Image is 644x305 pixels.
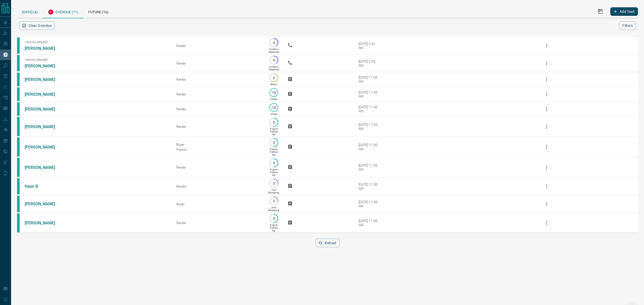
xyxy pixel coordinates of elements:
[315,239,339,247] button: Reload
[19,21,55,30] button: Clear Overdue
[358,143,380,151] div: [DATE] 11:00 AM
[25,77,62,82] a: [PERSON_NAME]
[272,106,276,109] p: 10
[272,181,276,185] p: 3
[272,120,276,124] p: 5
[358,163,380,171] div: [DATE] 11:00 AM
[17,55,20,71] div: condos.ca
[270,83,277,86] p: Warm
[25,165,62,170] a: [PERSON_NAME]
[25,124,62,129] a: [PERSON_NAME]
[176,147,260,151] div: Precon
[358,75,380,83] div: [DATE] 11:00 AM
[176,184,260,188] div: Renter
[358,123,380,131] div: [DATE] 11:00 AM
[270,98,277,100] p: Client
[25,201,62,206] a: [PERSON_NAME]
[176,92,260,96] div: Renter
[176,77,260,81] div: Renter
[358,90,380,98] div: [DATE] 11:00 AM
[17,5,43,18] div: [DATE] (4)
[176,165,260,169] div: Renter
[358,200,380,208] div: [DATE] 11:00 AM
[17,73,20,86] div: condos.ca
[594,6,606,18] button: Select Date Range
[176,107,260,111] div: Renter
[269,65,279,71] p: Criteria Obtained
[176,125,260,129] div: Renter
[17,178,20,194] div: condos.ca
[269,48,279,53] p: Criteria Obtained
[17,137,20,157] div: condos.ca
[270,113,277,115] p: Client
[25,145,62,149] a: [PERSON_NAME]
[17,196,20,212] div: condos.ca
[176,202,260,206] div: Buyer
[25,221,62,225] a: [PERSON_NAME]
[176,44,260,48] div: Renter
[17,102,20,116] div: condos.ca
[358,182,380,190] div: [DATE] 11:00 AM
[358,42,380,50] div: [DATE] 2:41 AM
[268,188,279,194] p: Just Browsing
[176,61,260,65] div: Renter
[25,46,62,51] a: [PERSON_NAME]
[176,142,260,146] div: Buyer
[358,59,380,67] div: [DATE] 2:45 AM
[358,219,380,227] div: [DATE] 11:00 AM
[272,91,276,94] p: 10
[610,7,638,16] button: Add Task
[43,5,83,18] div: Overdue (11)
[268,206,279,212] p: Just Browsing
[25,107,62,112] a: [PERSON_NAME]
[270,168,278,176] p: Future Follow Up
[83,5,113,18] div: Future (16)
[25,92,62,97] a: [PERSON_NAME]
[176,221,260,225] div: Renter
[619,21,636,30] button: Filters
[270,224,278,232] p: Future Follow Up
[272,161,276,165] p: 5
[25,41,169,44] span: Viewing Request
[17,37,20,54] div: condos.ca
[272,41,276,44] p: 4
[270,148,278,156] p: Future Follow Up
[272,58,276,62] p: 4
[17,158,20,177] div: condos.ca
[25,184,62,189] a: Hajar B
[17,87,20,101] div: condos.ca
[272,199,276,203] p: 3
[25,58,169,62] span: Viewing Request
[270,127,278,136] p: Future Follow Up
[17,213,20,232] div: condos.ca
[25,64,62,68] a: [PERSON_NAME]
[272,141,276,144] p: 5
[272,76,276,80] p: 6
[272,217,276,220] p: 5
[358,105,380,113] div: [DATE] 11:00 AM
[17,117,20,136] div: condos.ca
